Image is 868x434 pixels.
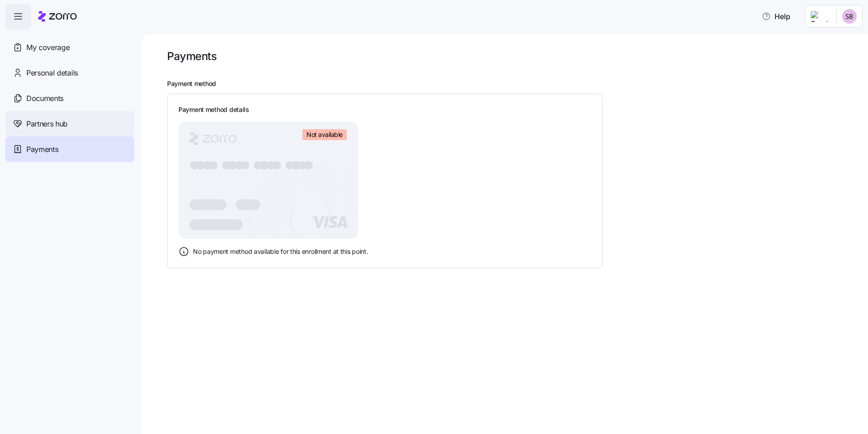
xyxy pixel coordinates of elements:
[306,131,343,139] span: Not available
[5,86,134,111] a: Documents
[178,105,249,114] h3: Payment method details
[26,118,68,130] span: Partners hub
[762,11,790,22] span: Help
[167,80,855,88] h2: Payment method
[196,158,206,172] tspan: ●
[189,158,200,172] tspan: ●
[240,158,251,172] tspan: ●
[297,158,308,172] tspan: ●
[167,49,217,63] h1: Payments
[5,111,134,136] a: Partners hub
[202,158,212,172] tspan: ●
[272,158,282,172] tspan: ●
[221,158,232,172] tspan: ●
[259,158,270,172] tspan: ●
[842,9,857,24] img: 5ed5e001504674b401c7928ab879a6d8
[208,158,219,172] tspan: ●
[266,158,276,172] tspan: ●
[26,93,64,104] span: Documents
[253,158,263,172] tspan: ●
[26,67,78,79] span: Personal details
[755,7,798,25] button: Help
[5,35,134,60] a: My coverage
[811,11,829,22] img: Employer logo
[26,144,58,155] span: Payments
[227,158,238,172] tspan: ●
[26,42,69,53] span: My coverage
[5,136,134,162] a: Payments
[291,158,301,172] tspan: ●
[234,158,244,172] tspan: ●
[285,158,295,172] tspan: ●
[193,247,368,256] span: No payment method available for this enrollment at this point.
[304,158,314,172] tspan: ●
[5,60,134,86] a: Personal details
